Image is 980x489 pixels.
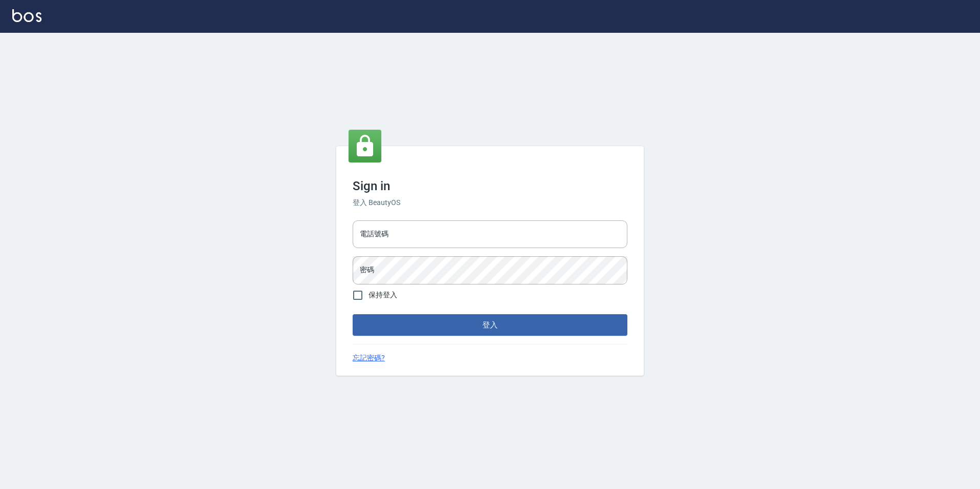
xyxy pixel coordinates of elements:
img: Logo [12,9,42,22]
a: 忘記密碼? [353,353,385,363]
button: 登入 [353,314,627,336]
h6: 登入 BeautyOS [353,197,627,208]
h3: Sign in [353,179,627,193]
span: 保持登入 [369,290,397,300]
